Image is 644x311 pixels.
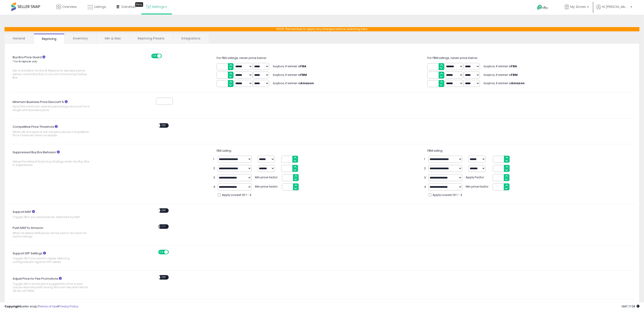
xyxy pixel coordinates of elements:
[213,157,215,161] span: 1
[300,73,307,77] b: FBM
[13,231,91,238] span: When enabled, MAP prices will be sent to Amazon for active listings.
[62,5,77,9] span: Overview
[424,157,426,161] span: 1
[213,185,215,189] span: 4
[300,64,307,68] b: FBA
[273,81,314,85] span: buybox, if winner is
[427,56,478,60] span: For FBM Listings, never price below:
[9,99,108,114] label: Minimum Business Price Discount %
[13,282,91,292] span: Toggle ON to avoid price suggestions that would cause reduced profit during Amazon fee promotions...
[9,149,108,169] label: Suppressed Buy Box Behavior
[97,34,129,43] a: Min & Max
[484,64,517,68] span: buybox, if winner is
[424,185,426,189] span: 4
[9,224,108,241] label: Push MAP to Amazon
[13,257,91,264] span: Toggle ON if you want to apply repricing configurations against SFP sellers
[13,160,91,167] span: Setup the default AI pricing strategy when the Buy Box is suppressed
[9,123,108,139] label: Competitive Price Threshold
[213,176,215,180] span: 3
[300,81,314,85] b: Amazon
[255,183,280,189] span: Min price factor:
[537,5,542,10] i: Get Help
[273,73,307,77] span: buybox, if winner is
[424,176,426,180] span: 3
[542,6,548,10] span: Help
[273,64,307,68] span: buybox, if winner is
[5,304,21,309] strong: Copyright
[121,5,136,9] span: DataHub
[160,225,167,229] span: OFF
[130,34,173,43] a: Repricing Presets
[596,5,632,15] a: Hi [PERSON_NAME]
[621,304,639,309] span: 2025-08-15 17:08 GMT
[433,193,462,197] span: Apply Lowest Of 1 - 3
[13,105,91,112] span: Input the minimum desired percentage discount for a single unit business price.
[9,250,108,266] label: Support SFP Settings
[217,149,231,153] span: FBA Listing
[58,304,78,309] a: Privacy Policy
[217,56,267,60] span: For FBA Listings, never price below:
[65,34,96,43] a: Inventory
[255,174,280,180] span: Min price factor:
[5,34,33,43] a: General
[135,2,143,7] div: Tooltip anchor
[570,5,586,9] span: My Stores
[161,54,168,58] span: OFF
[511,81,525,85] b: Amazon
[34,34,64,44] a: Repricing
[511,73,518,77] b: FBM
[94,5,106,9] span: Listings
[602,5,629,9] span: Hi [PERSON_NAME]
[160,276,167,279] span: OFF
[152,54,157,58] span: ON
[511,64,517,68] b: FBA
[13,69,91,79] span: Set a limitation for the AI Repricer to decrease price below current Buy Box, if you are not winn...
[159,250,164,254] span: ON
[13,130,91,137] span: When ON, the repricer will not price above Competitive Price Threshold when available
[168,250,175,254] span: OFF
[160,124,167,128] span: OFF
[213,166,215,171] span: 2
[173,34,209,43] a: Integrations
[222,193,251,197] span: Apply Lowest Of 1 - 3
[424,166,426,171] span: 2
[9,54,108,82] label: Buy Box Price Guard
[13,60,37,63] small: * for AI repricer only
[533,1,557,15] a: Help
[5,304,78,309] div: seller snap | |
[484,81,525,85] span: buybox, if winner is
[39,304,58,309] a: Terms of Use
[466,183,490,189] span: Min price factor:
[484,73,518,77] span: buybox, if winner is
[5,27,639,31] p: NOTE: Remember to apply any changes before switching tabs
[9,275,108,295] label: Adjust Price for Fee Promotions
[9,208,108,221] label: Support MAP
[13,215,91,219] span: Toggle ON if you sell products restricted by MAP
[466,174,490,180] span: Apply Factor:
[427,149,442,153] span: FBM Listing
[160,209,167,213] span: OFF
